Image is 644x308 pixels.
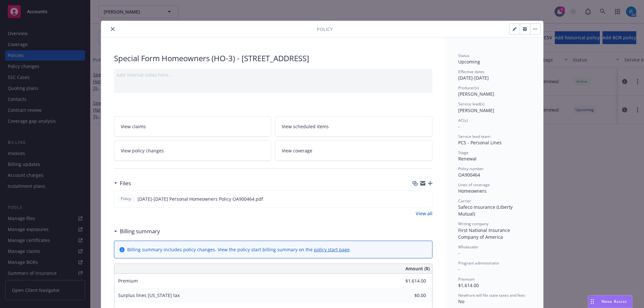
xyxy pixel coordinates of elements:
[282,123,329,130] span: View scheduled items
[121,147,164,154] span: View policy changes
[314,246,350,253] a: policy start page
[118,278,138,284] span: Premium
[601,299,627,304] span: Nova Assist
[388,291,430,300] input: 0.00
[458,101,485,107] span: Service lead(s)
[405,265,430,272] span: Amount ($)
[458,250,460,256] span: -
[120,227,160,236] h3: Billing summary
[458,59,480,65] span: Upcoming
[458,85,479,91] span: Producer(s)
[458,298,464,304] span: No
[137,196,263,202] span: [DATE]-[DATE] Personal Homeowners Policy OA900464.pdf
[458,172,480,178] span: OA900464
[458,107,494,113] span: [PERSON_NAME]
[458,53,469,58] span: Status
[121,123,146,130] span: View claims
[114,227,160,236] div: Billing summary
[317,26,333,33] span: Policy
[588,295,596,308] div: Drag to move
[120,179,131,188] h3: Files
[413,196,419,202] button: download file
[127,246,351,253] div: Billing summary includes policy changes. View the policy start billing summary on the .
[458,198,471,204] span: Carrier
[458,227,511,240] span: First National Insurance Company of America
[114,53,432,64] div: Special Form Homeowners (HO-3) - [STREET_ADDRESS]
[458,156,477,162] span: Renewal
[282,147,312,154] span: View coverage
[416,210,432,217] a: View all
[114,140,271,161] a: View policy changes
[458,91,494,97] span: [PERSON_NAME]
[458,140,502,146] span: PCS - Personal Lines
[388,276,430,286] input: 0.00
[458,182,490,188] span: Lines of coverage
[424,196,430,202] button: preview file
[458,221,488,226] span: Writing company
[458,134,490,139] span: Service lead team
[458,260,499,266] span: Program administrator
[114,179,131,188] div: Files
[118,292,180,298] span: Surplus lines [US_STATE] tax
[458,282,479,288] span: $1,614.00
[458,266,460,272] span: -
[458,244,478,250] span: Wholesaler
[458,276,475,282] span: Premium
[588,295,632,308] button: Nova Assist
[458,118,468,123] span: AC(s)
[458,204,514,217] span: Safeco Insurance (Liberty Mutual)
[275,140,432,161] a: View coverage
[275,116,432,137] a: View scheduled items
[119,196,132,202] span: Policy
[458,150,469,155] span: Stage
[458,166,484,171] span: Policy number
[458,293,525,298] span: Newfront will file state taxes and fees
[114,116,271,137] a: View claims
[458,69,530,81] div: [DATE] - [DATE]
[458,69,485,74] span: Effective dates
[458,123,460,130] span: -
[109,25,117,33] button: close
[458,188,487,194] span: Homeowners
[117,72,430,78] div: Add internal notes here...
